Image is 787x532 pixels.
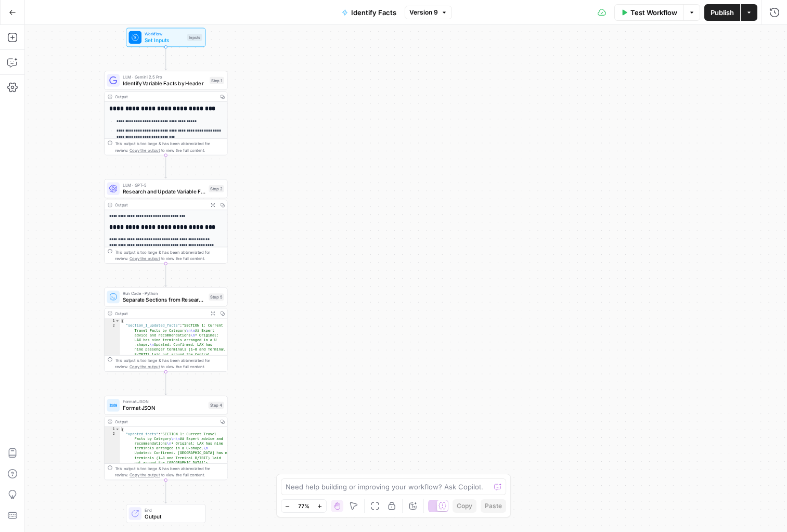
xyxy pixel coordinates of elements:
[164,155,167,178] g: Edge from step_1 to step_2
[123,398,205,405] span: Format JSON
[145,36,184,44] span: Set Inputs
[711,7,734,18] span: Publish
[115,318,119,323] span: Toggle code folding, rows 1 through 3
[104,28,227,47] div: WorkflowSet InputsInputs
[115,249,224,261] div: This output is too large & has been abbreviated for review. to view the full content.
[187,34,202,41] div: Inputs
[123,188,205,196] span: Research and Update Variable Facts
[130,256,160,261] span: Copy the output
[145,512,199,520] span: Output
[614,4,683,21] button: Test Workflow
[105,318,120,323] div: 1
[115,140,224,153] div: This output is too large & has been abbreviated for review. to view the full content.
[115,310,206,316] div: Output
[457,501,472,511] span: Copy
[115,357,224,370] div: This output is too large & has been abbreviated for review. to view the full content.
[209,401,224,409] div: Step 4
[115,419,215,425] div: Output
[209,185,224,192] div: Step 2
[485,501,502,511] span: Paste
[130,364,160,369] span: Copy the output
[104,288,227,372] div: Run Code · PythonSeparate Sections from Research OutputStep 5Output{ "section_1_updated_facts":"S...
[104,504,227,523] div: EndOutput
[104,396,227,480] div: Format JSONFormat JSONStep 4Output{ "updated_facts":"SECTION 1: Current Travel Facts by Category\...
[115,465,224,478] div: This output is too large & has been abbreviated for review. to view the full content.
[123,79,207,87] span: Identify Variable Facts by Header
[351,7,396,18] span: Identify Facts
[105,427,120,432] div: 1
[164,480,167,503] g: Edge from step_4 to end
[164,47,167,70] g: Edge from start to step_1
[145,31,184,37] span: Workflow
[130,473,160,477] span: Copy the output
[704,4,740,21] button: Publish
[123,182,205,188] span: LLM · GPT-5
[481,499,506,513] button: Paste
[453,499,476,513] button: Copy
[145,507,199,513] span: End
[123,74,207,80] span: LLM · Gemini 2.5 Pro
[123,290,205,296] span: Run Code · Python
[298,502,309,510] span: 77%
[123,296,205,304] span: Separate Sections from Research Output
[123,404,205,412] span: Format JSON
[209,293,224,301] div: Step 5
[630,7,677,18] span: Test Workflow
[164,372,167,395] g: Edge from step_5 to step_4
[115,94,215,100] div: Output
[210,77,224,84] div: Step 1
[405,6,452,19] button: Version 9
[130,148,160,152] span: Copy the output
[409,8,438,17] span: Version 9
[336,4,403,21] button: Identify Facts
[115,427,119,432] span: Toggle code folding, rows 1 through 3
[164,263,167,287] g: Edge from step_2 to step_5
[115,202,206,208] div: Output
